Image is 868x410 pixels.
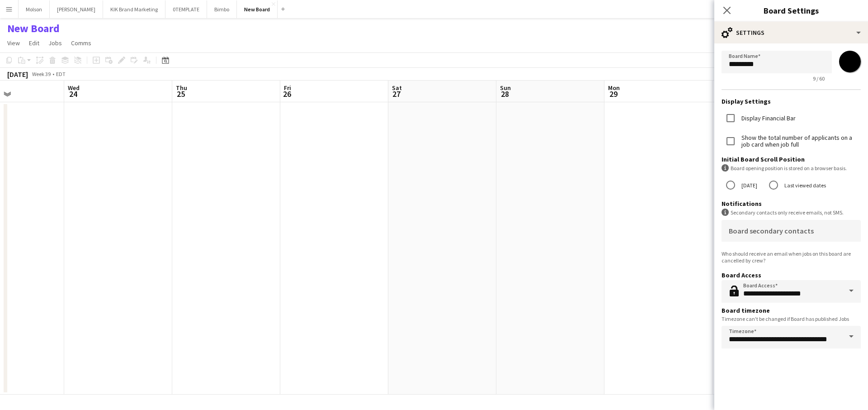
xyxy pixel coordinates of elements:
[722,97,861,105] h3: Display Settings
[4,37,24,49] a: View
[237,0,278,18] button: New Board
[722,209,861,216] div: Secondary contacts only receive emails, not SMS.
[607,89,620,99] span: 29
[714,5,868,16] h3: Board Settings
[806,75,832,82] span: 9 / 60
[722,250,861,264] div: Who should receive an email when jobs on this board are cancelled by crew?
[722,315,861,322] div: Timezone can't be changed if Board has published Jobs
[67,37,95,49] a: Comms
[391,89,402,99] span: 27
[722,271,861,279] h3: Board Access
[722,155,861,163] h3: Initial Board Scroll Position
[175,89,187,99] span: 25
[283,89,291,99] span: 26
[71,39,91,47] span: Comms
[740,115,796,122] label: Display Financial Bar
[50,0,103,18] button: [PERSON_NAME]
[722,306,861,315] h3: Board timezone
[392,84,402,92] span: Sat
[207,0,237,18] button: Bimbo
[722,164,861,172] div: Board opening position is stored on a browser basis.
[165,0,207,18] button: 0TEMPLATE
[103,0,165,18] button: KIK Brand Marketing
[729,226,814,235] mat-label: Board secondary contacts
[45,37,66,49] a: Jobs
[284,84,291,92] span: Fri
[68,84,80,92] span: Wed
[176,84,187,92] span: Thu
[48,39,62,47] span: Jobs
[30,71,52,77] span: Week 39
[66,89,80,99] span: 24
[783,178,826,192] label: Last viewed dates
[722,200,861,208] h3: Notifications
[740,178,757,192] label: [DATE]
[29,39,39,47] span: Edit
[714,22,868,43] div: Settings
[608,84,620,92] span: Mon
[7,22,60,35] h1: New Board
[56,71,66,77] div: EDT
[7,70,28,79] div: [DATE]
[7,39,20,47] span: View
[740,134,861,148] label: Show the total number of applicants on a job card when job full
[19,0,50,18] button: Molson
[500,84,511,92] span: Sun
[25,37,43,49] a: Edit
[499,89,511,99] span: 28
